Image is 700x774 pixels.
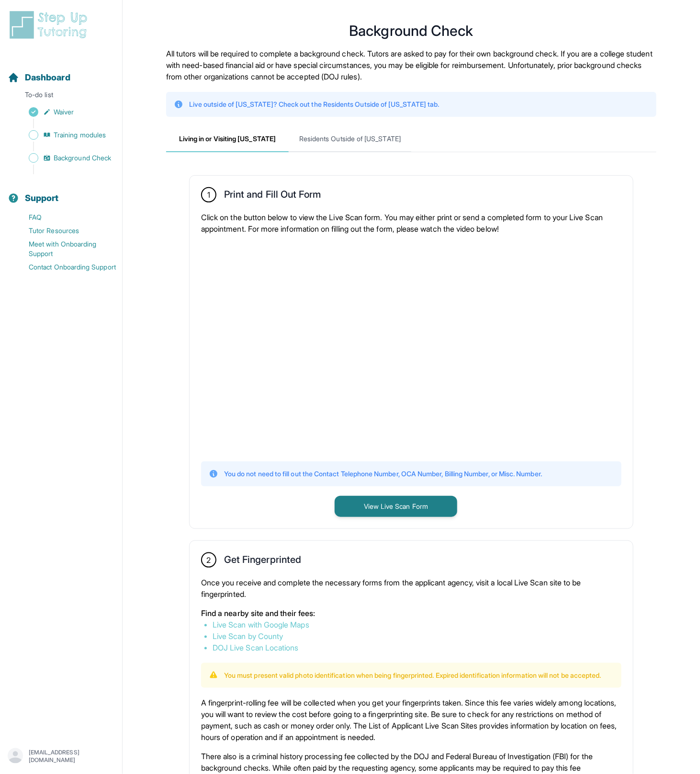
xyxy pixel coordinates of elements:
[289,126,411,152] span: Residents Outside of [US_STATE]
[8,260,122,274] a: Contact Onboarding Support
[201,212,621,235] p: Click on the button below to view the Live Scan form. You may either print or send a completed fo...
[335,496,457,517] button: View Live Scan Form
[207,189,210,201] span: 1
[166,126,656,152] nav: Tabs
[166,126,289,152] span: Living in or Visiting [US_STATE]
[54,130,106,140] span: Training modules
[166,25,656,36] h1: Background Check
[25,191,59,205] span: Support
[213,620,309,629] a: Live Scan with Google Maps
[4,90,118,103] p: To-do list
[201,607,621,619] p: Find a nearby site and their fees:
[224,189,321,204] h2: Print and Fill Out Form
[8,748,114,765] button: [EMAIL_ADDRESS][DOMAIN_NAME]
[224,671,601,680] p: You must present valid photo identification when being fingerprinted. Expired identification info...
[213,643,299,652] a: DOJ Live Scan Locations
[224,469,542,479] p: You do not need to fill out the Contact Telephone Number, OCA Number, Billing Number, or Misc. Nu...
[54,107,74,117] span: Waiver
[201,242,536,452] iframe: YouTube video player
[206,554,211,566] span: 2
[224,554,301,569] h2: Get Fingerprinted
[201,577,621,600] p: Once you receive and complete the necessary forms from the applicant agency, visit a local Live S...
[29,749,114,764] p: [EMAIL_ADDRESS][DOMAIN_NAME]
[8,224,122,237] a: Tutor Resources
[4,176,118,209] button: Support
[335,501,457,511] a: View Live Scan Form
[8,128,122,142] a: Training modules
[4,56,118,88] button: Dashboard
[166,48,656,82] p: All tutors will be required to complete a background check. Tutors are asked to pay for their own...
[8,151,122,165] a: Background Check
[8,211,122,224] a: FAQ
[189,100,439,109] p: Live outside of [US_STATE]? Check out the Residents Outside of [US_STATE] tab.
[54,153,111,163] span: Background Check
[8,237,122,260] a: Meet with Onboarding Support
[8,105,122,119] a: Waiver
[8,10,93,40] img: logo
[8,71,70,84] a: Dashboard
[201,697,621,743] p: A fingerprint-rolling fee will be collected when you get your fingerprints taken. Since this fee ...
[25,71,70,84] span: Dashboard
[213,631,283,641] a: Live Scan by County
